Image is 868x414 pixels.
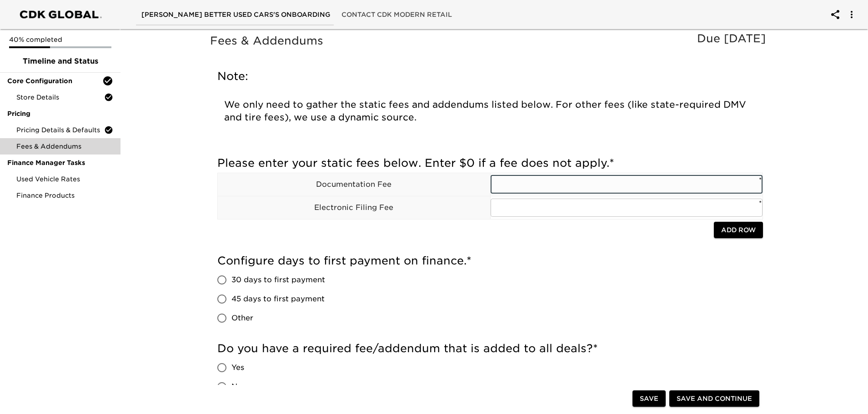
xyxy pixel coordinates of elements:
button: Add Row [714,222,763,239]
span: Contact CDK Modern Retail [341,9,452,20]
span: 45 days to first payment [231,294,325,304]
p: Electronic Filing Fee [218,202,490,213]
span: 30 days to first payment [231,274,325,285]
span: Store Details [16,93,104,102]
button: account of current user [824,4,846,25]
h5: Fees & Addendums [210,34,770,48]
span: Yes [231,362,244,373]
span: Add Row [721,224,756,236]
p: 40% completed [9,35,111,44]
span: Timeline and Status [7,56,113,67]
h5: Please enter your static fees below. Enter $0 if a fee does not apply. [217,156,763,170]
span: Pricing [7,109,113,118]
span: Pricing Details & Defaults [16,125,104,135]
span: Fees & Addendums [16,142,113,151]
span: Used Vehicle Rates [16,175,113,184]
span: We only need to gather the static fees and addendums listed below. For other fees (like state-req... [224,99,749,123]
span: Save [640,393,658,404]
span: No [231,381,242,392]
button: Save [632,390,666,407]
span: Finance Manager Tasks [7,158,113,167]
span: Core Configuration [7,76,102,85]
button: Save and Continue [669,390,759,407]
span: Save and Continue [677,393,752,404]
h5: Note: [217,69,763,84]
span: [PERSON_NAME] Better Used Cars's Onboarding [141,9,331,20]
p: Documentation Fee [218,179,490,190]
h5: Do you have a required fee/addendum that is added to all deals? [217,341,763,356]
span: Due [DATE] [697,32,766,45]
button: account of current user [841,4,863,25]
span: Finance Products [16,191,113,200]
span: Other [231,313,253,324]
h5: Configure days to first payment on finance. [217,254,763,268]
